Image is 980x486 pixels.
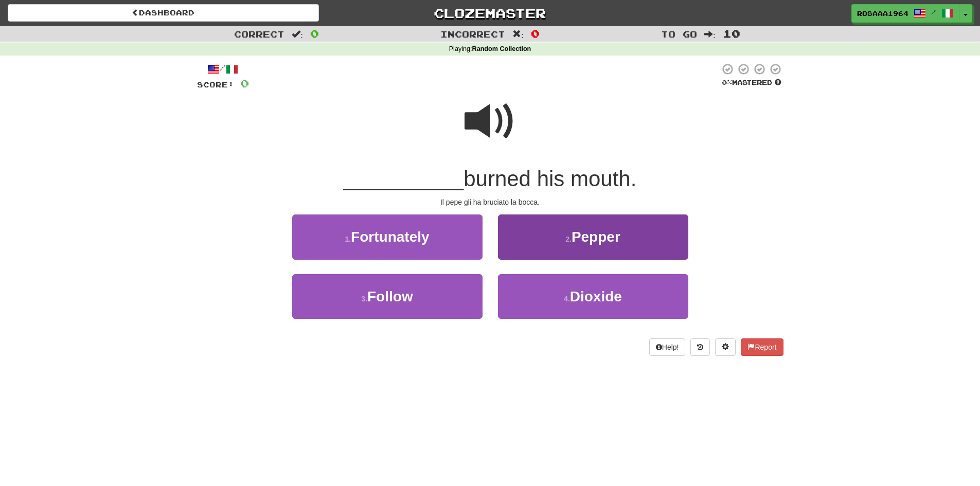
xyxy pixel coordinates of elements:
[649,338,686,356] button: Help!
[564,295,570,303] small: 4 .
[498,274,688,319] button: 4.Dioxide
[931,8,936,15] span: /
[292,274,483,319] button: 3.Follow
[361,295,367,303] small: 3 .
[741,338,783,356] button: Report
[351,229,429,245] span: Fortunately
[310,27,319,40] span: 0
[197,80,234,89] span: Score:
[472,45,531,52] strong: Random Collection
[512,30,524,39] span: :
[661,29,697,39] span: To go
[197,63,249,76] div: /
[292,214,483,259] button: 1.Fortunately
[498,214,688,259] button: 2.Pepper
[367,289,413,304] span: Follow
[723,27,740,40] span: 10
[704,30,716,39] span: :
[690,338,710,356] button: Round history (alt+y)
[234,29,284,39] span: Correct
[292,30,303,39] span: :
[464,167,636,191] span: burned his mouth.
[8,4,319,22] a: Dashboard
[572,229,620,245] span: Pepper
[440,29,505,39] span: Incorrect
[344,167,464,191] span: __________
[722,78,732,86] span: 0 %
[345,235,351,243] small: 1 .
[565,235,572,243] small: 2 .
[720,78,783,87] div: Mastered
[851,4,959,23] a: rosaaa1964 /
[857,9,908,18] span: rosaaa1964
[334,4,646,22] a: Clozemaster
[570,289,622,304] span: Dioxide
[240,77,249,89] span: 0
[531,27,540,40] span: 0
[197,197,783,207] div: Il pepe gli ha bruciato la bocca.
